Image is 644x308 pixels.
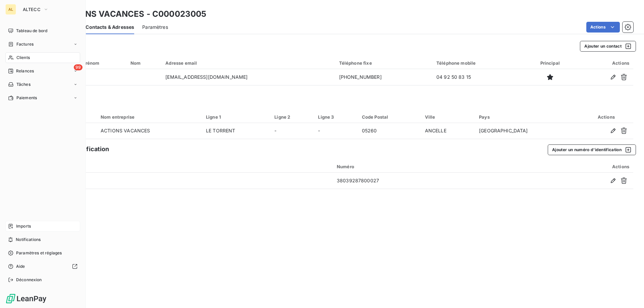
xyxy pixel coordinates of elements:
span: Imports [16,223,31,229]
div: Code Postal [362,114,417,120]
div: AL [5,4,16,15]
span: Contacts & Adresses [86,24,134,30]
div: Téléphone fixe [339,60,428,66]
td: 38039287800027 [333,173,522,189]
button: Actions [586,22,620,33]
span: Notifications [16,237,41,243]
td: - [314,123,358,139]
td: [EMAIL_ADDRESS][DOMAIN_NAME] [161,69,335,85]
td: ACTIONS VACANCES [97,123,202,139]
span: Paramètres [142,24,168,30]
td: LE TORRENT [202,123,270,139]
td: ANCELLE [421,123,475,139]
span: Paramètres et réglages [16,250,62,256]
div: Ligne 1 [206,114,266,120]
td: 04 92 50 83 15 [432,69,524,85]
div: Nom entreprise [101,114,198,120]
td: SIRET [32,173,333,189]
h3: ACTIONS VACANCES - C000023005 [59,8,206,20]
div: Prénom [83,60,122,66]
span: Aide [16,263,25,269]
div: Actions [526,164,629,169]
td: [PHONE_NUMBER] [335,69,432,85]
span: Clients [16,55,30,61]
button: Ajouter un contact [580,41,636,52]
div: Adresse email [165,60,331,66]
span: 99 [74,64,83,70]
span: Relances [16,68,34,74]
div: Numéro [337,164,518,169]
a: Aide [5,261,80,272]
div: Actions [581,60,629,66]
td: 05260 [358,123,421,139]
div: Ligne 3 [318,114,354,120]
div: Actions [583,114,629,120]
span: Factures [16,41,34,47]
span: Tableau de bord [16,28,47,34]
div: Pays [479,114,575,120]
span: Paiements [16,95,37,101]
div: Ville [425,114,471,120]
td: [GEOGRAPHIC_DATA] [475,123,579,139]
span: Déconnexion [16,277,42,283]
div: Type [36,164,329,170]
div: Ligne 2 [274,114,310,120]
td: - [270,123,314,139]
div: Nom [130,60,158,66]
div: Principal [528,60,573,66]
div: Téléphone mobile [436,60,520,66]
img: Logo LeanPay [5,293,47,304]
button: Ajouter un numéro d’identification [548,144,636,155]
span: ALTECC [23,7,41,12]
span: Tâches [16,81,31,87]
iframe: Intercom live chat [621,285,637,301]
